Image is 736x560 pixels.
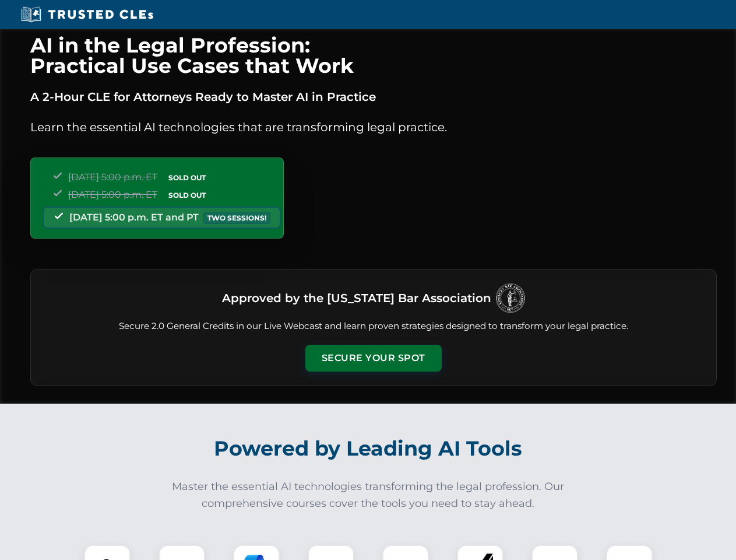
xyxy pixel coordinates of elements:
[30,118,717,136] p: Learn the essential AI technologies that are transforming legal practice.
[496,283,525,313] img: Logo
[68,189,157,200] span: [DATE] 5:00 p.m. ET
[222,288,491,309] h3: Approved by the [US_STATE] Bar Association
[164,478,572,512] p: Master the essential AI technologies transforming the legal profession. Our comprehensive courses...
[30,35,717,76] h1: AI in the Legal Profession: Practical Use Cases that Work
[68,171,157,183] span: [DATE] 5:00 p.m. ET
[164,171,210,184] span: SOLD OUT
[305,345,442,372] button: Secure Your Spot
[45,428,691,469] h2: Powered by Leading AI Tools
[17,6,157,23] img: Trusted CLEs
[45,320,702,333] p: Secure 2.0 General Credits in our Live Webcast and learn proven strategies designed to transform ...
[30,87,717,106] p: A 2-Hour CLE for Attorneys Ready to Master AI in Practice
[164,189,210,201] span: SOLD OUT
